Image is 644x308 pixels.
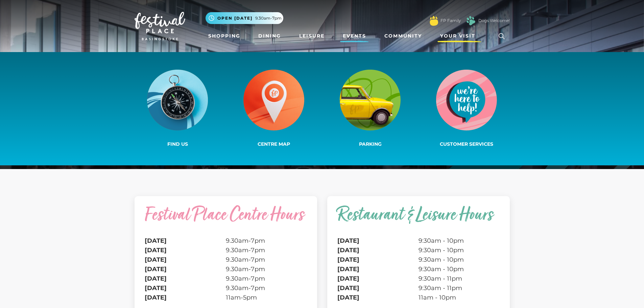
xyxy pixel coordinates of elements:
button: Open [DATE] 9.30am-7pm [206,12,283,24]
th: [DATE] [145,293,226,302]
span: Customer Services [440,141,493,147]
th: [DATE] [337,245,419,255]
td: 11am-5pm [226,293,307,302]
th: [DATE] [145,255,226,264]
span: Centre Map [258,141,290,147]
caption: Festival Place Centre Hours [145,206,307,236]
td: 9:30am - 10pm [419,264,500,274]
a: Parking [322,68,419,149]
td: 9:30am - 10pm [419,236,500,245]
a: Shopping [206,30,243,42]
td: 9.30am-7pm [226,245,307,255]
th: [DATE] [337,293,419,302]
span: 9.30am-7pm [255,15,282,21]
td: 11am - 10pm [419,293,500,302]
td: 9:30am - 10pm [419,245,500,255]
img: Festival Place Logo [135,12,185,40]
th: [DATE] [145,283,226,293]
td: 9:30am - 11pm [419,274,500,283]
td: 9.30am-7pm [226,283,307,293]
span: Your Visit [440,32,475,40]
th: [DATE] [145,245,226,255]
td: 9:30am - 10pm [419,255,500,264]
a: Events [340,30,369,42]
caption: Restaurant & Leisure Hours [337,206,500,236]
span: Find us [167,141,188,147]
th: [DATE] [337,236,419,245]
a: Community [382,30,425,42]
td: 9.30am-7pm [226,264,307,274]
a: Find us [129,68,226,149]
a: Customer Services [419,68,515,149]
th: [DATE] [337,264,419,274]
span: Parking [359,141,382,147]
a: Centre Map [226,68,322,149]
th: [DATE] [145,264,226,274]
a: Dining [256,30,284,42]
th: [DATE] [337,283,419,293]
th: [DATE] [337,255,419,264]
th: [DATE] [145,236,226,245]
span: Open [DATE] [217,15,253,21]
a: Dogs Welcome! [478,18,510,24]
a: Your Visit [437,30,481,42]
td: 9.30am-7pm [226,255,307,264]
th: [DATE] [337,274,419,283]
th: [DATE] [145,274,226,283]
td: 9:30am - 11pm [419,283,500,293]
td: 9.30am-7pm [226,274,307,283]
td: 9.30am-7pm [226,236,307,245]
a: FP Family [440,18,461,24]
a: Leisure [296,30,327,42]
